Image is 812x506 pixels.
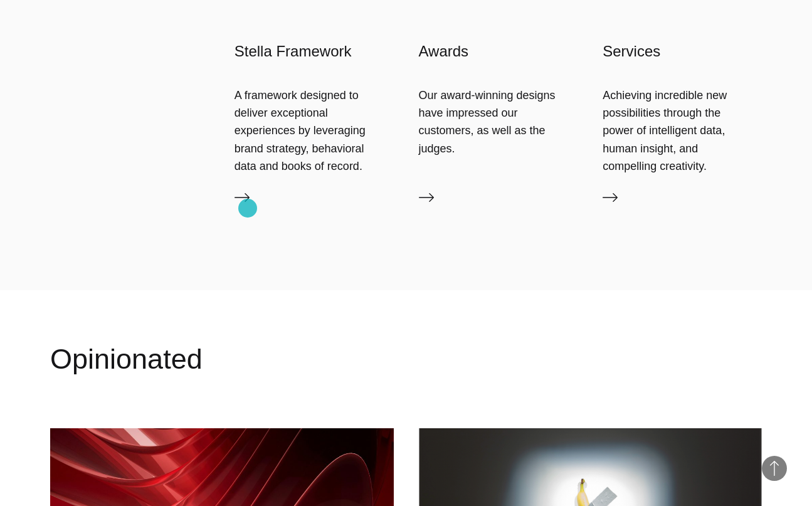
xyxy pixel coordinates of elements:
div: Achieving incredible new possibilities through the power of intelligent data, human insight, and ... [603,87,762,175]
h3: Stella Framework [235,41,394,61]
h2: Opinionated [50,340,762,378]
div: A framework designed to deliver exceptional experiences by leveraging brand strategy, behavioral ... [235,87,394,175]
h3: Services [603,41,762,61]
h3: Awards [419,41,578,61]
button: Back to Top [762,456,787,481]
div: Our award-winning designs have impressed our customers, as well as the judges. [419,87,578,157]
